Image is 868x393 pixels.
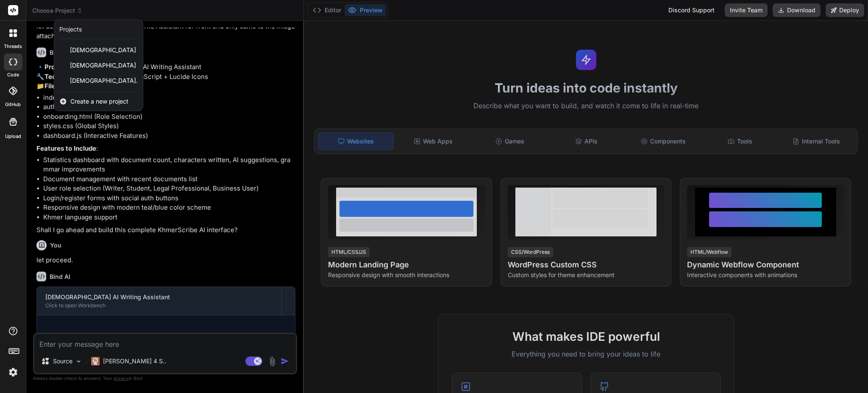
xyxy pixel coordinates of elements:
label: GitHub [5,101,21,108]
span: [DEMOGRAPHIC_DATA] [70,61,136,70]
img: settings [6,365,20,379]
span: Create a new project [70,97,128,106]
span: [DEMOGRAPHIC_DATA] [70,46,136,54]
div: Projects [59,25,82,34]
span: [DEMOGRAPHIC_DATA]. [70,76,138,85]
label: threads [4,43,22,50]
label: code [7,71,19,79]
label: Upload [5,133,21,140]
